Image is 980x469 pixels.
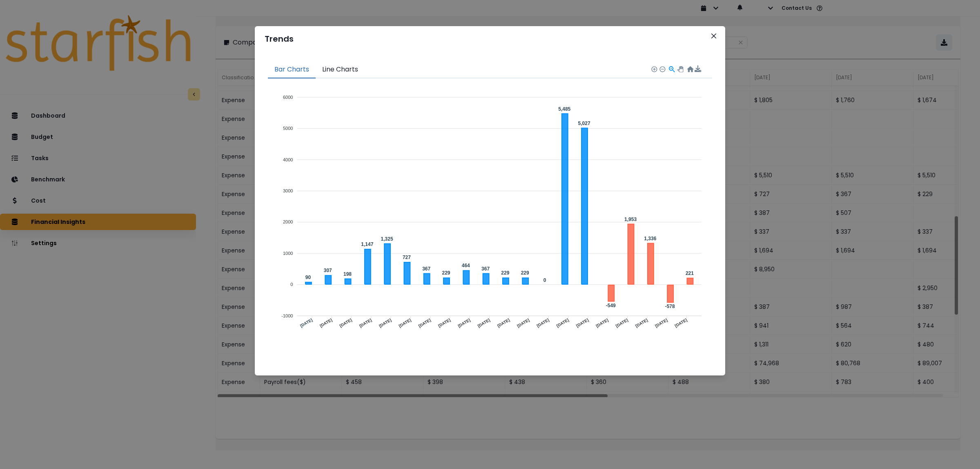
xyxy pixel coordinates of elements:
[477,317,491,328] tspan: [DATE]
[651,66,657,71] div: Zoom In
[556,317,570,328] tspan: [DATE]
[659,66,665,71] div: Zoom Out
[281,313,293,318] tspan: -1000
[283,95,293,100] tspan: 6000
[283,188,293,193] tspan: 3000
[316,61,365,78] button: Line Charts
[299,317,313,328] tspan: [DATE]
[457,317,471,328] tspan: [DATE]
[418,317,432,328] tspan: [DATE]
[319,317,333,328] tspan: [DATE]
[283,219,293,224] tspan: 2000
[283,126,293,131] tspan: 5000
[516,317,530,328] tspan: [DATE]
[615,317,629,328] tspan: [DATE]
[268,61,316,78] button: Bar Charts
[536,317,550,328] tspan: [DATE]
[575,317,589,328] tspan: [DATE]
[255,26,725,51] header: Trends
[674,317,688,328] tspan: [DATE]
[283,251,293,256] tspan: 1000
[595,317,609,328] tspan: [DATE]
[707,29,720,42] button: Close
[677,66,682,71] div: Panning
[654,317,668,328] tspan: [DATE]
[398,317,412,328] tspan: [DATE]
[686,65,693,72] div: Reset Zoom
[668,65,675,72] div: Selection Zoom
[378,317,392,328] tspan: [DATE]
[339,317,353,328] tspan: [DATE]
[695,65,702,72] div: Menu
[635,317,648,328] tspan: [DATE]
[497,317,510,328] tspan: [DATE]
[283,157,293,162] tspan: 4000
[695,65,702,72] img: download-solid.76f27b67513bc6e4b1a02da61d3a2511.svg
[437,317,451,328] tspan: [DATE]
[359,317,372,328] tspan: [DATE]
[290,282,293,287] tspan: 0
